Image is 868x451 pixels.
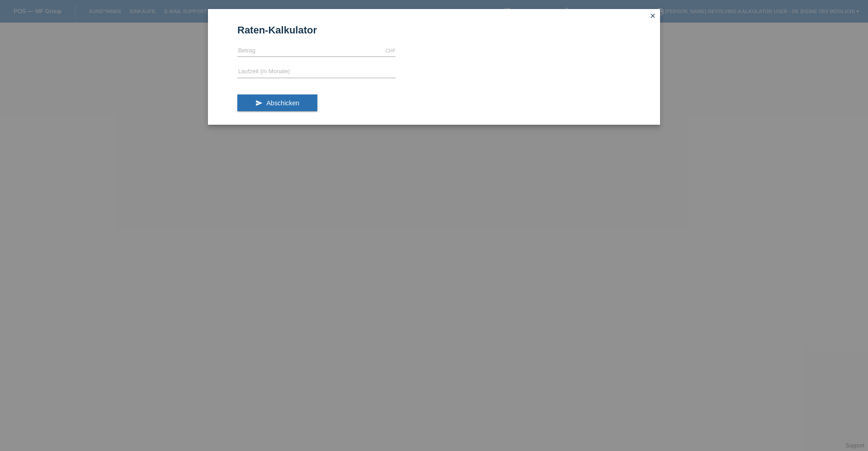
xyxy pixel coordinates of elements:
[385,48,396,53] div: CHF
[649,12,656,19] i: close
[647,11,659,22] a: close
[237,24,631,36] h1: Raten-Kalkulator
[237,94,317,112] button: send Abschicken
[266,99,299,107] span: Abschicken
[255,99,263,107] i: send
